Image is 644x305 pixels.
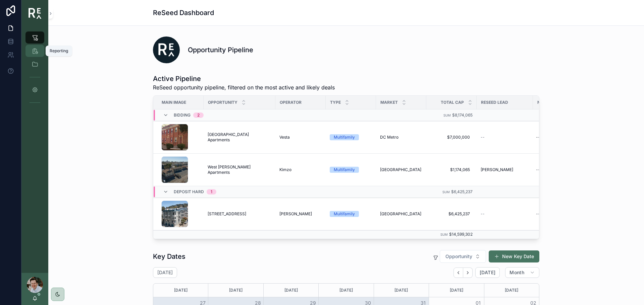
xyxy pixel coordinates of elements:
div: scrollable content [21,27,48,117]
h1: ReSeed Dashboard [153,8,214,17]
div: Reporting [50,48,68,54]
span: Deposit Hard [174,189,204,195]
small: Sum [440,233,448,236]
img: App logo [29,8,42,19]
button: [DATE] [475,267,500,278]
div: -- [536,167,540,172]
span: Kimzo [279,167,291,172]
span: ReSeed opportunity pipeline, filtered on the most active and likely deals [153,83,335,91]
a: -- [481,135,529,140]
span: Opportunity [445,253,472,260]
span: [STREET_ADDRESS] [208,211,246,217]
a: [STREET_ADDRESS] [208,211,271,217]
span: ReSeed Lead [481,100,508,105]
span: Total Cap [441,100,464,105]
a: -- [533,132,578,143]
div: Multifamily [334,167,355,173]
small: Sum [442,190,450,194]
button: New Key Date [489,250,539,262]
a: Multifamily [330,211,372,217]
div: [DATE] [209,284,262,297]
button: Next [463,268,473,278]
a: Kimzo [279,167,322,172]
a: Multifamily [330,167,372,173]
span: Opportunity [208,100,237,105]
a: $7,000,000 [430,132,473,143]
div: [DATE] [485,284,538,297]
a: DC Metro [380,135,422,140]
span: Type [330,100,341,105]
a: [GEOGRAPHIC_DATA] [380,167,422,172]
span: Month [509,270,524,276]
span: DC Metro [380,135,398,140]
h1: Opportunity Pipeline [188,45,253,55]
small: Sum [443,113,451,117]
span: Market [380,100,398,105]
button: Month [505,267,539,278]
div: 1 [211,189,212,195]
span: $1,174,065 [433,167,470,172]
button: Back [453,268,463,278]
span: Main Image [162,100,186,105]
a: [PERSON_NAME] [481,167,529,172]
a: [GEOGRAPHIC_DATA] [380,211,422,217]
div: [DATE] [430,284,483,297]
a: $6,425,237 [430,209,473,219]
a: $1,174,065 [430,164,473,175]
span: -- [481,135,485,140]
span: $7,000,000 [433,135,470,140]
button: Select Button [440,250,486,263]
a: [GEOGRAPHIC_DATA] Apartments [208,132,271,143]
span: Operator [280,100,302,105]
a: [PERSON_NAME] [279,211,322,217]
span: [GEOGRAPHIC_DATA] [380,211,421,217]
div: Multifamily [334,134,355,140]
div: [DATE] [154,284,207,297]
div: [DATE] [375,284,428,297]
span: [PERSON_NAME] [481,167,513,172]
a: -- [533,209,578,219]
span: [DATE] [480,270,495,276]
a: Vesta [279,135,322,140]
span: [PERSON_NAME] [279,211,312,217]
a: West [PERSON_NAME] Apartments [208,164,271,175]
div: -- [536,211,540,217]
span: -- [481,211,485,217]
a: Multifamily [330,134,372,140]
span: $6,425,237 [451,189,473,194]
a: -- [533,164,578,175]
span: $8,174,065 [452,112,473,118]
span: $14,599,302 [449,232,473,237]
div: Multifamily [334,211,355,217]
span: $6,425,237 [433,211,470,217]
div: [DATE] [320,284,372,297]
h1: Key Dates [153,252,185,261]
span: Next Steps [537,100,562,105]
span: Bidding [174,112,191,118]
h2: [DATE] [157,269,173,276]
a: -- [481,211,529,217]
span: Vesta [279,135,290,140]
span: [GEOGRAPHIC_DATA] [380,167,421,172]
div: 2 [197,112,200,118]
div: -- [536,135,540,140]
h1: Active Pipeline [153,74,335,83]
div: [DATE] [265,284,317,297]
